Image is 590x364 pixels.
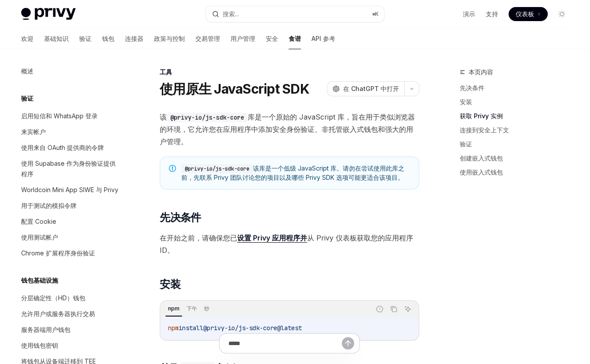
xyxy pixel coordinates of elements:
[311,35,335,42] font: API 参考
[181,164,253,173] code: @privy-io/js-sdk-core
[179,324,203,332] span: install
[14,156,127,182] a: 使用 Supabase 作为身份验证提供程序
[14,229,127,245] a: 使用测试帐户
[14,214,127,229] a: 配置 Cookie
[102,35,114,42] font: 钱包
[21,218,56,225] font: 配置 Cookie
[14,338,127,353] a: 使用钱包密钥
[463,10,475,18] a: 演示
[21,128,46,135] font: 来宾帐户
[44,35,69,42] font: 基础知识
[343,85,399,92] font: 在 ChatGPT 中打开
[160,113,167,121] font: 该
[160,68,172,76] font: 工具
[342,337,354,349] button: 发送消息
[21,310,95,317] font: 允许用户或服务器执行交易
[21,160,116,178] font: 使用 Supabase 作为身份验证提供程序
[21,144,104,151] font: 使用来自 OAuth 提供商的令牌
[460,81,576,95] a: 先决条件
[160,278,180,291] font: 安装
[463,10,475,18] font: 演示
[14,290,127,306] a: 分层确定性（HD）钱包
[21,233,58,241] font: 使用测试帐户
[289,28,301,49] a: 食谱
[21,326,70,333] font: 服务器端用户钱包
[168,305,180,312] font: npm
[460,137,576,151] a: 验证
[160,81,309,97] font: 使用原生 JavaScript SDK
[21,28,33,49] a: 欢迎
[460,109,576,123] a: 获取 Privy 实例
[388,303,399,315] button: 复制代码块中的内容
[21,95,33,102] font: 验证
[160,113,415,146] font: 库是一个原始的 JavaScript 库，旨在用于类似浏览器的环境，它允许您在应用程序中添加安全身份验证、非托管嵌入式钱包和强大的用户管理。
[14,322,127,338] a: 服务器端用户钱包
[460,112,503,120] font: 获取 Privy 实例
[231,35,255,42] font: 用户管理
[460,123,576,137] a: 连接到安全上下文
[21,8,76,20] img: 灯光标志
[206,6,384,22] button: 搜索...⌘K
[486,10,498,18] font: 支持
[125,28,143,49] a: 连接器
[21,342,58,349] font: 使用钱包密钥
[372,11,375,17] font: ⌘
[21,249,95,257] font: Chrome 扩展程序身份验证
[223,10,239,18] font: 搜索...
[460,84,484,91] font: 先决条件
[311,28,335,49] a: API 参考
[160,211,201,224] font: 先决条件
[195,35,220,42] font: 交易管理
[460,140,472,148] font: 验证
[21,186,118,193] font: Worldcoin Mini App SIWE 与 Privy
[14,198,127,214] a: 用于测试的模拟令牌
[102,28,114,49] a: 钱包
[169,165,176,172] svg: 笔记
[79,28,92,49] a: 验证
[469,68,493,76] font: 本页内容
[154,35,185,42] font: 政策与控制
[460,165,576,179] a: 使用嵌入式钱包
[21,277,58,284] font: 钱包基础设施
[460,95,576,109] a: 安装
[160,233,237,242] font: 在开始之前，请确保您已
[555,7,569,21] button: 切换暗模式
[460,151,576,165] a: 创建嵌入式钱包
[187,305,197,312] font: 下午
[21,112,98,120] font: 启用短信和 WhatsApp 登录
[79,35,92,42] font: 验证
[266,35,278,42] font: 安全
[14,63,127,79] a: 概述
[21,294,85,302] font: 分层确定性（HD）钱包
[14,245,127,261] a: Chrome 扩展程序身份验证
[289,35,301,42] font: 食谱
[195,28,220,49] a: 交易管理
[460,98,472,106] font: 安装
[181,164,404,181] font: 该库是一个低级 JavaScript 库。请勿在尝试使用此库之前，先联系 Privy 团队讨论您的项目以及哪些 Privy SDK 选项可能更适合该项目。
[167,113,248,122] code: @privy-io/js-sdk-core
[14,140,127,156] a: 使用来自 OAuth 提供商的令牌
[516,10,534,18] font: 仪表板
[237,233,307,243] a: 设置 Privy 应用程序并
[486,10,498,18] a: 支持
[21,202,77,209] font: 用于测试的模拟令牌
[231,28,255,49] a: 用户管理
[375,11,379,17] font: K
[44,28,69,49] a: 基础知识
[460,126,509,134] font: 连接到安全上下文
[14,124,127,140] a: 来宾帐户
[14,108,127,124] a: 启用短信和 WhatsApp 登录
[168,324,179,332] span: npm
[460,154,503,162] font: 创建嵌入式钱包
[402,303,414,315] button: 询问人工智能
[21,35,33,42] font: 欢迎
[125,35,143,42] font: 连接器
[204,305,209,312] font: 纱
[154,28,185,49] a: 政策与控制
[203,324,302,332] span: @privy-io/js-sdk-core@latest
[374,303,385,315] button: 报告错误代码
[14,306,127,322] a: 允许用户或服务器执行交易
[509,7,548,21] a: 仪表板
[14,182,127,198] a: Worldcoin Mini App SIWE 与 Privy
[21,67,33,75] font: 概述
